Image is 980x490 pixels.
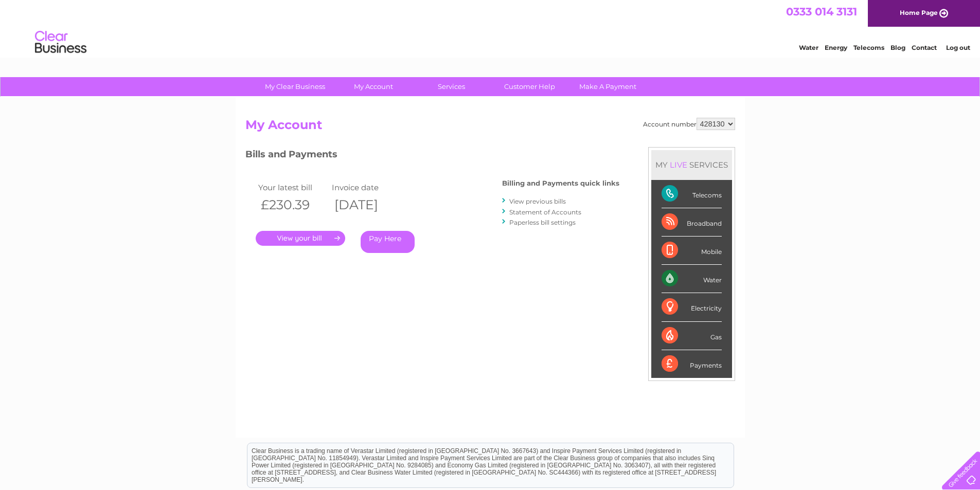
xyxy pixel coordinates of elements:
[825,44,847,51] a: Energy
[509,197,566,205] a: View previous bills
[329,180,403,194] td: Invoice date
[662,180,722,208] div: Telecoms
[256,180,330,194] td: Your latest bill
[912,44,937,51] a: Contact
[890,44,905,51] a: Blog
[668,160,689,170] div: LIVE
[34,27,87,58] img: logo.png
[946,44,970,51] a: Log out
[662,322,722,350] div: Gas
[509,208,581,216] a: Statement of Accounts
[331,77,416,96] a: My Account
[662,208,722,237] div: Broadband
[487,77,572,96] a: Customer Help
[662,293,722,321] div: Electricity
[565,77,650,96] a: Make A Payment
[361,231,415,253] a: Pay Here
[662,237,722,265] div: Mobile
[643,118,735,130] div: Account number
[662,265,722,293] div: Water
[329,194,403,215] th: [DATE]
[256,231,345,246] a: .
[256,194,330,215] th: £230.39
[786,5,857,18] a: 0333 014 3131
[502,179,619,187] h4: Billing and Payments quick links
[662,350,722,378] div: Payments
[245,147,619,165] h3: Bills and Payments
[799,44,818,51] a: Water
[253,77,337,96] a: My Clear Business
[853,44,884,51] a: Telecoms
[247,6,734,50] div: Clear Business is a trading name of Verastar Limited (registered in [GEOGRAPHIC_DATA] No. 3667643...
[409,77,494,96] a: Services
[651,150,732,179] div: MY SERVICES
[245,118,735,137] h2: My Account
[509,219,576,226] a: Paperless bill settings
